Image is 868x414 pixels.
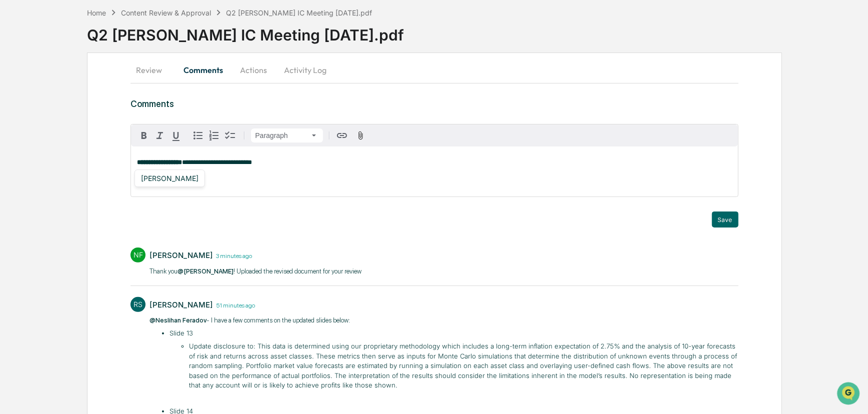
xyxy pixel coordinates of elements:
[251,128,323,142] button: Block type
[31,163,81,171] span: [PERSON_NAME]
[276,58,334,82] button: Activity Log
[87,8,106,17] div: Home
[20,204,64,214] span: Preclearance
[10,126,26,142] img: Rachel Stanley
[45,86,137,94] div: We're available if you need us!
[213,300,255,309] time: Wednesday, October 1, 2025 at 4:37:43 PM EDT
[83,136,86,144] span: •
[149,266,361,276] p: Thank you ! Uploaded the revised document for your review
[45,76,164,86] div: Start new chat
[21,76,39,94] img: 8933085812038_c878075ebb4cc5468115_72.jpg
[130,98,738,109] h3: Comments
[70,247,121,255] a: Powered byPylon
[10,205,18,213] div: 🖐️
[130,58,175,82] button: Review
[10,111,67,119] div: Past conversations
[170,79,182,91] button: Start new chat
[88,163,109,171] span: [DATE]
[6,200,68,218] a: 🖐️Preclearance
[10,21,182,37] p: How can we help?
[149,250,213,260] div: [PERSON_NAME]
[10,224,18,232] div: 🔎
[31,136,81,144] span: [PERSON_NAME]
[168,127,184,143] button: Underline
[88,136,109,144] span: [DATE]
[836,381,863,408] iframe: Open customer support
[87,18,868,44] div: Q2 [PERSON_NAME] IC Meeting [DATE].pdf
[152,127,168,143] button: Italic
[213,251,252,259] time: Wednesday, October 1, 2025 at 5:26:10 PM EDT
[226,8,372,17] div: Q2 [PERSON_NAME] IC Meeting [DATE].pdf
[189,341,738,390] li: Update disclosure to: This data is determined using our proprietary methodology which includes a ...
[155,109,182,121] button: See all
[68,200,128,218] a: 🗄️Attestations
[712,211,738,227] button: Save
[231,58,276,82] button: Actions
[130,58,738,82] div: secondary tabs example
[83,163,86,171] span: •
[10,153,26,169] img: Rachel Stanley
[177,267,233,275] span: @[PERSON_NAME]
[130,247,145,262] div: NF
[149,315,738,325] p: - I have a few comments on the updated slides below:
[169,328,738,403] li: Slide 13
[137,172,202,184] div: [PERSON_NAME]
[175,58,231,82] button: Comments
[6,219,67,237] a: 🔎Data Lookup
[149,316,206,324] span: @Neslihan Feradov
[352,129,369,142] button: Attach files
[149,300,213,309] div: [PERSON_NAME]
[72,205,80,213] div: 🗄️
[99,248,121,255] span: Pylon
[82,204,124,214] span: Attestations
[130,297,145,312] div: RS
[136,127,152,143] button: Bold
[10,76,28,94] img: 1746055101610-c473b297-6a78-478c-a979-82029cc54cd1
[121,8,211,17] div: Content Review & Approval
[20,223,63,233] span: Data Lookup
